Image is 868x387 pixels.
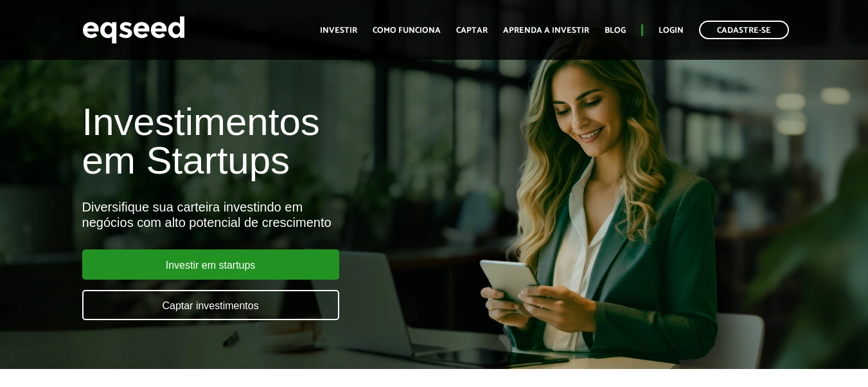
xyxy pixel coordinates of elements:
a: Aprenda a investir [503,26,589,35]
a: Login [659,26,684,35]
a: Cadastre-se [699,21,789,39]
a: Captar [456,26,488,35]
a: Investir [320,26,357,35]
a: Como funciona [373,26,441,35]
h1: Investimentos em Startups [82,103,497,180]
a: Blog [605,26,626,35]
a: Investir em startups [82,249,339,280]
div: Diversifique sua carteira investindo em negócios com alto potencial de crescimento [82,199,497,230]
a: Captar investimentos [82,290,339,320]
img: EqSeed [82,13,185,47]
